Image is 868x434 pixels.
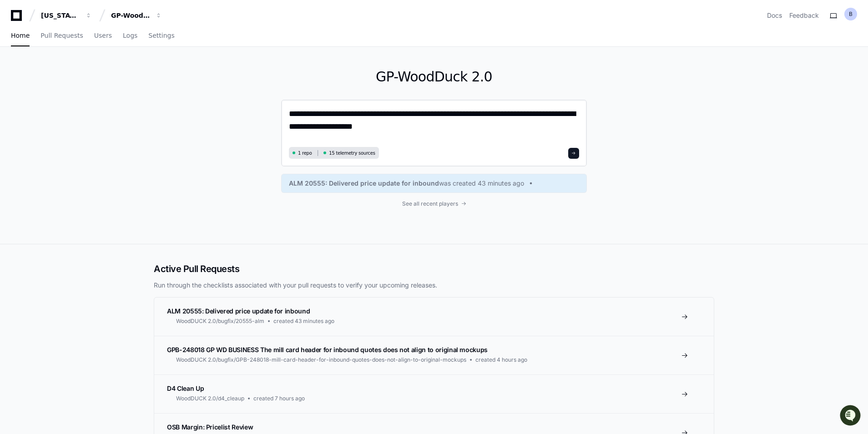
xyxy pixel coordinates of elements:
[154,298,714,336] a: ALM 20555: Delivered price update for inboundWoodDUCK 2.0/bugfix/20555-almcreated 43 minutes ago
[289,179,579,188] a: ALM 20555: Delivered price update for inboundwas created 43 minutes ago
[167,423,253,431] span: OSB Margin: Pricelist Review
[154,281,714,290] p: Run through the checklists associated with your pull requests to verify your upcoming releases.
[94,33,112,38] span: Users
[273,318,334,325] span: created 43 minutes ago
[154,336,714,374] a: GPB-248018 GP WD BUSINESS The mill card header for inbound quotes does not align to original mock...
[839,404,863,429] iframe: Open customer support
[37,7,96,24] button: [US_STATE] Pacific
[176,356,466,363] span: WoodDUCK 2.0/bugfix/GPB-248018-mill-card-header-for-inbound-quotes-does-not-align-to-original-moc...
[849,10,853,18] h1: B
[253,395,305,402] span: created 7 hours ago
[64,95,110,102] a: Powered byPylon
[123,25,137,46] a: Logs
[167,346,488,353] span: GPB-248018 GP WD BUSINESS The mill card header for inbound quotes does not align to original mockups
[298,150,312,156] span: 1 repo
[91,96,110,102] span: Pylon
[167,384,204,392] span: D4 Clean Up
[11,33,30,38] span: Home
[148,25,174,46] a: Settings
[94,25,112,46] a: Users
[40,33,83,38] span: Pull Requests
[402,200,458,207] span: See all recent players
[176,318,264,325] span: WoodDUCK 2.0/bugfix/20555-alm
[167,307,310,315] span: ALM 20555: Delivered price update for inbound
[111,11,150,20] div: GP-WoodDuck 2.0
[11,25,30,46] a: Home
[9,9,27,27] img: PlayerZero
[176,395,244,402] span: WoodDUCK 2.0/d4_cleaup
[289,179,439,188] span: ALM 20555: Delivered price update for inbound
[107,7,166,24] button: GP-WoodDuck 2.0
[789,11,819,20] button: Feedback
[329,150,375,156] span: 15 telemetry sources
[9,36,166,51] div: Welcome
[31,77,115,84] div: We're available if you need us!
[40,25,83,46] a: Pull Requests
[844,8,857,20] button: B
[439,179,524,188] span: was created 43 minutes ago
[154,374,714,413] a: D4 Clean UpWoodDUCK 2.0/d4_cleaupcreated 7 hours ago
[281,200,587,207] a: See all recent players
[148,33,174,38] span: Settings
[154,262,714,275] h2: Active Pull Requests
[123,33,137,38] span: Logs
[41,11,80,20] div: [US_STATE] Pacific
[155,71,166,81] button: Start new chat
[9,68,25,84] img: 1756235613930-3d25f9e4-fa56-45dd-b3ad-e072dfbd1548
[475,356,527,363] span: created 4 hours ago
[31,68,149,77] div: Start new chat
[281,69,587,85] h1: GP-WoodDuck 2.0
[767,11,782,20] a: Docs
